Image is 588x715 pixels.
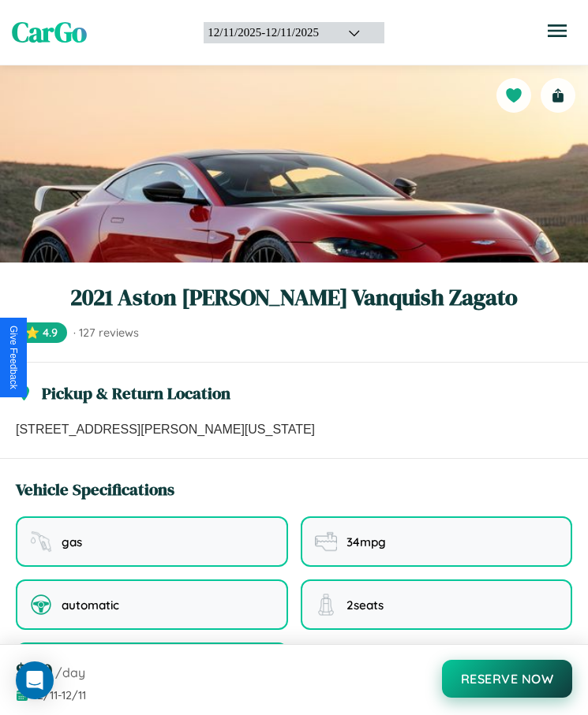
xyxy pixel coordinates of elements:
div: Open Intercom Messenger [16,661,54,699]
div: 12 / 11 / 2025 - 12 / 11 / 2025 [208,26,328,39]
span: 12 / 11 - 12 / 11 [33,688,86,702]
h3: Vehicle Specifications [16,478,174,501]
h1: 2021 Aston [PERSON_NAME] Vanquish Zagato [16,281,572,313]
p: [STREET_ADDRESS][PERSON_NAME][US_STATE] [16,420,572,439]
span: $ 190 [16,657,52,683]
span: · 127 reviews [73,326,139,340]
span: automatic [62,598,119,613]
img: fuel efficiency [315,531,337,553]
span: CarGo [12,13,87,51]
button: Reserve Now [442,660,573,698]
span: 2 seats [346,598,384,613]
img: seating [315,594,337,616]
span: ⭐ 4.9 [16,322,67,343]
span: 34 mpg [346,534,386,549]
span: gas [62,534,82,549]
h3: Pickup & Return Location [42,382,230,404]
img: fuel type [30,531,52,553]
span: /day [55,665,85,680]
div: Give Feedback [8,326,19,389]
